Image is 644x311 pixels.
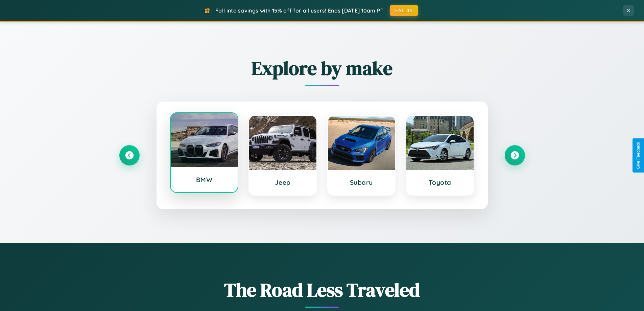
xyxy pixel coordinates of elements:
[413,178,467,186] h3: Toyota
[335,178,388,186] h3: Subaru
[215,7,385,14] span: Fall into savings with 15% off for all users! Ends [DATE] 10am PT.
[256,178,310,186] h3: Jeep
[119,55,525,81] h2: Explore by make
[177,176,231,184] h3: BMW
[119,277,525,303] h1: The Road Less Traveled
[390,5,418,16] button: FALL15
[636,142,641,169] div: Give Feedback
